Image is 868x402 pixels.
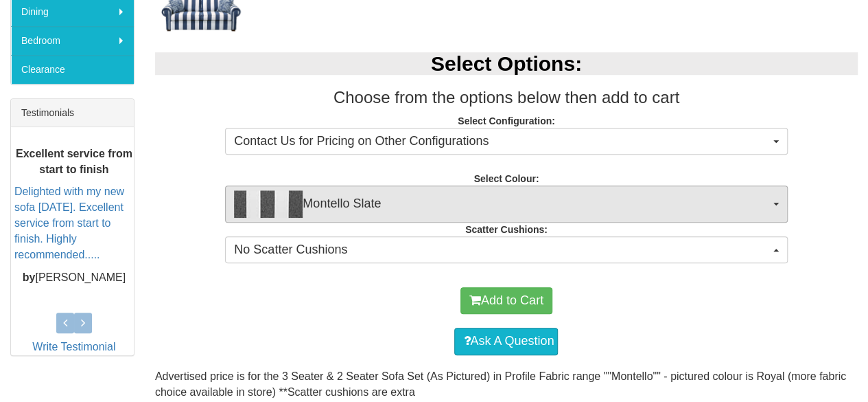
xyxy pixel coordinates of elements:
[32,341,115,353] a: Write Testimonial
[473,173,539,184] strong: Select Colour:
[234,190,303,218] img: Montello Slate
[11,55,134,84] a: Clearance
[11,99,134,127] div: Testimonials
[458,115,555,126] strong: Select Configuration:
[16,147,132,175] b: Excellent service from start to finish
[225,128,787,155] button: Contact Us for Pricing on Other Configurations
[225,236,787,264] button: No Scatter Cushions
[23,271,36,282] b: by
[465,224,548,235] strong: Scatter Cushions:
[14,269,134,285] p: [PERSON_NAME]
[234,241,769,259] span: No Scatter Cushions
[14,186,124,260] a: Delighted with my new sofa [DATE]. Excellent service from start to finish. Highly recommended.....
[155,89,858,107] h3: Choose from the options below then add to cart
[234,133,769,150] span: Contact Us for Pricing on Other Configurations
[225,186,787,223] button: Montello SlateMontello Slate
[11,26,134,55] a: Bedroom
[431,52,582,75] b: Select Options:
[234,190,769,218] span: Montello Slate
[454,328,558,355] a: Ask A Question
[460,287,552,315] button: Add to Cart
